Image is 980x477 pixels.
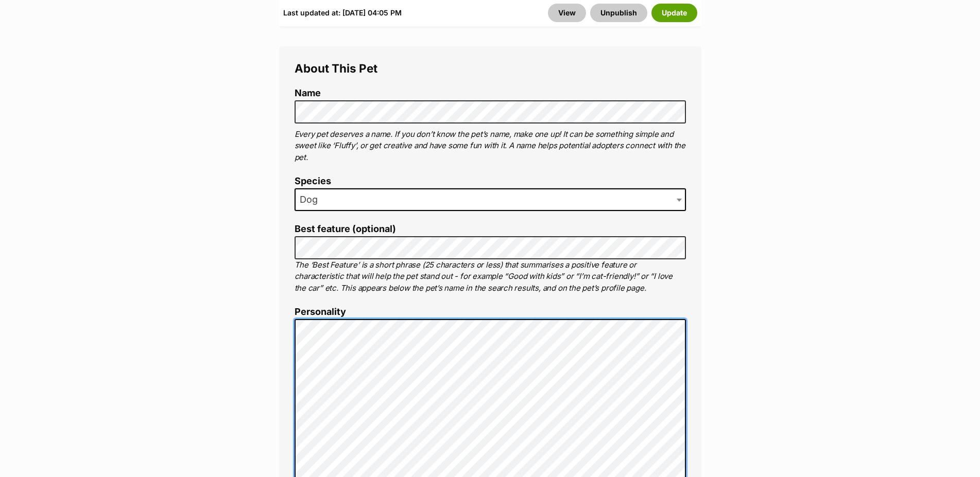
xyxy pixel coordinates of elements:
p: The ‘Best Feature’ is a short phrase (25 characters or less) that summarises a positive feature o... [295,259,686,294]
a: View [548,4,586,22]
span: Dog [295,188,686,211]
label: Best feature (optional) [295,224,686,235]
label: Name [295,88,686,99]
span: Dog [296,192,328,207]
p: Every pet deserves a name. If you don’t know the pet’s name, make one up! It can be something sim... [295,129,686,164]
button: Unpublish [590,4,647,22]
span: About This Pet [295,61,377,75]
label: Personality [295,307,686,317]
button: Update [651,4,697,22]
div: Last updated at: [DATE] 04:05 PM [283,4,402,22]
label: Species [295,176,686,187]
